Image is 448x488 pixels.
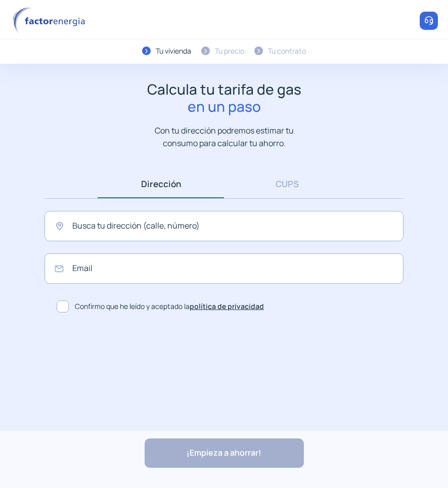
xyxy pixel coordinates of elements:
span: en un paso [147,98,301,115]
p: Con tu dirección podremos estimar tu consumo para calcular tu ahorro. [145,124,304,149]
a: Dirección [98,169,224,198]
img: logo factor [10,7,91,35]
img: llamar [424,16,434,26]
div: Tu vivienda [156,46,191,57]
h1: Calcula tu tarifa de gas [147,81,301,115]
div: Tu precio [215,46,244,57]
div: Tu contrato [268,46,306,57]
a: política de privacidad [190,301,264,311]
a: CUPS [224,169,350,198]
span: Confirmo que he leído y aceptado la [75,301,264,312]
